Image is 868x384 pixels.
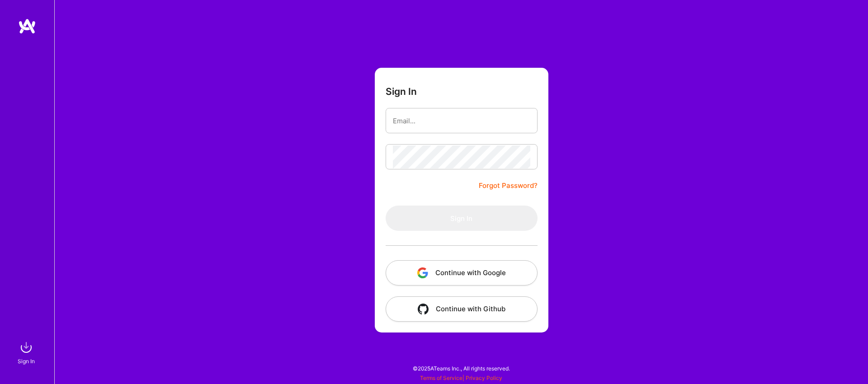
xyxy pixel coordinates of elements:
[466,375,502,381] a: Privacy Policy
[479,180,538,191] a: Forgot Password?
[18,18,36,34] img: logo
[18,356,35,366] div: Sign In
[420,375,502,381] span: |
[420,375,462,381] a: Terms of Service
[386,206,538,231] button: Sign In
[417,267,428,278] img: icon
[393,109,530,132] input: Email...
[418,304,429,314] img: icon
[19,338,35,366] a: sign inSign In
[386,260,538,286] button: Continue with Google
[54,357,868,379] div: © 2025 ATeams Inc., All rights reserved.
[386,86,417,97] h3: Sign In
[17,338,35,356] img: sign in
[386,296,538,322] button: Continue with Github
